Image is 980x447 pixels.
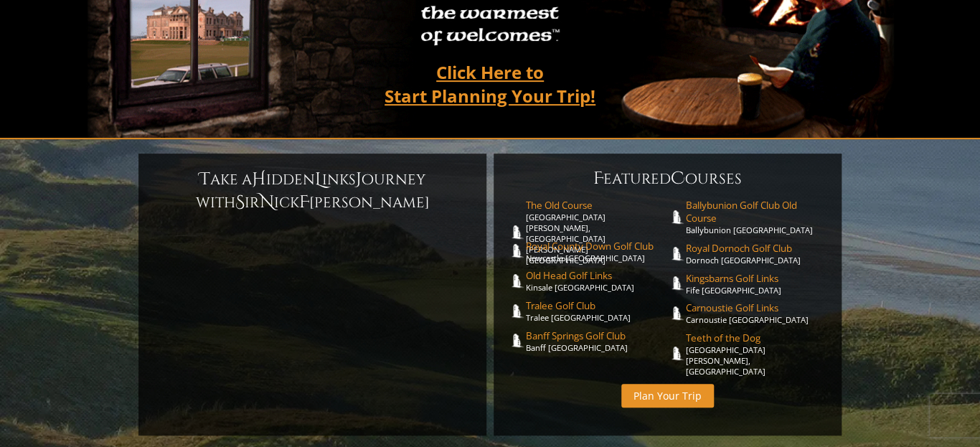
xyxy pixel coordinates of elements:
[199,168,210,191] span: T
[526,329,668,342] span: Banff Springs Golf Club
[686,272,828,285] span: Kingsbarns Golf Links
[593,167,603,190] span: F
[356,168,362,191] span: J
[686,242,828,265] a: Royal Dornoch Golf ClubDornoch [GEOGRAPHIC_DATA]
[526,299,668,323] a: Tralee Golf ClubTralee [GEOGRAPHIC_DATA]
[526,240,668,263] a: Royal County Down Golf ClubNewcastle [GEOGRAPHIC_DATA]
[315,168,322,191] span: L
[686,242,828,255] span: Royal Dornoch Golf Club
[235,191,245,214] span: S
[621,384,714,408] a: Plan Your Trip
[526,199,668,212] span: The Old Course
[526,199,668,265] a: The Old Course[GEOGRAPHIC_DATA][PERSON_NAME], [GEOGRAPHIC_DATA][PERSON_NAME] [GEOGRAPHIC_DATA]
[526,240,668,253] span: Royal County Down Golf Club
[686,199,828,225] span: Ballybunion Golf Club Old Course
[299,191,309,214] span: F
[686,331,828,344] span: Teeth of the Dog
[671,167,685,190] span: C
[252,168,266,191] span: H
[526,269,668,293] a: Old Head Golf LinksKinsale [GEOGRAPHIC_DATA]
[153,168,472,214] h6: ake a idden inks ourney with ir ick [PERSON_NAME]
[686,199,828,235] a: Ballybunion Golf Club Old CourseBallybunion [GEOGRAPHIC_DATA]
[686,301,828,314] span: Carnoustie Golf Links
[526,299,668,312] span: Tralee Golf Club
[526,269,668,282] span: Old Head Golf Links
[686,272,828,296] a: Kingsbarns Golf LinksFife [GEOGRAPHIC_DATA]
[260,191,274,214] span: N
[370,55,610,113] a: Click Here toStart Planning Your Trip!
[686,331,828,377] a: Teeth of the Dog[GEOGRAPHIC_DATA][PERSON_NAME], [GEOGRAPHIC_DATA]
[508,167,827,190] h6: eatured ourses
[686,301,828,325] a: Carnoustie Golf LinksCarnoustie [GEOGRAPHIC_DATA]
[526,329,668,353] a: Banff Springs Golf ClubBanff [GEOGRAPHIC_DATA]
